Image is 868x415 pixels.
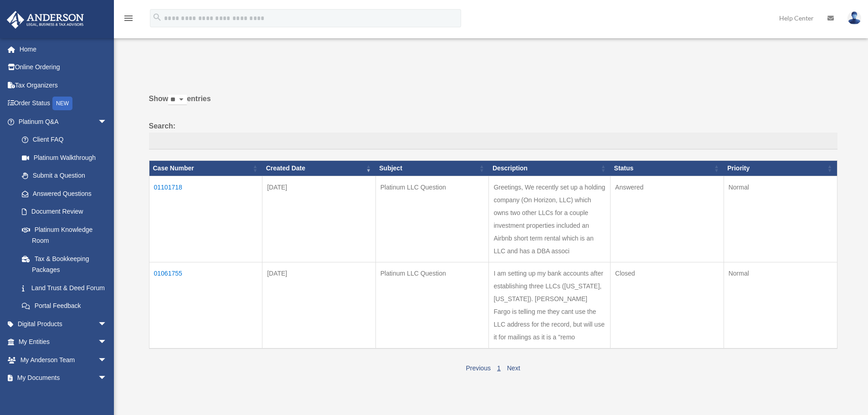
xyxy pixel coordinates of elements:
th: Case Number: activate to sort column ascending [149,161,262,176]
th: Priority: activate to sort column ascending [724,161,837,176]
a: Land Trust & Deed Forum [13,279,116,297]
a: Portal Feedback [13,297,116,315]
a: Platinum Knowledge Room [13,220,116,250]
a: Order StatusNEW [6,94,121,113]
input: Search: [149,133,837,150]
a: Tax & Bookkeeping Packages [13,250,116,279]
a: Online Ordering [6,58,121,77]
a: Home [6,40,121,58]
td: [DATE] [262,262,376,348]
th: Created Date: activate to sort column ascending [262,161,376,176]
span: arrow_drop_down [98,113,116,131]
span: arrow_drop_down [98,369,116,388]
a: Submit a Question [13,167,116,185]
a: My Documentsarrow_drop_down [6,369,121,387]
td: 01101718 [149,176,262,262]
a: Next [507,364,520,372]
th: Status: activate to sort column ascending [611,161,724,176]
label: Show entries [149,92,837,114]
span: arrow_drop_down [98,351,116,369]
td: Closed [611,262,724,348]
td: Answered [611,176,724,262]
a: Document Review [13,203,116,221]
div: NEW [52,97,72,110]
label: Search: [149,120,837,150]
i: search [152,12,162,22]
a: menu [123,16,134,24]
a: My Entitiesarrow_drop_down [6,333,121,351]
a: Platinum Walkthrough [13,149,116,167]
a: My Anderson Teamarrow_drop_down [6,351,121,369]
a: Answered Questions [13,184,112,203]
td: [DATE] [262,176,376,262]
img: Anderson Advisors Platinum Portal [4,11,87,29]
td: 01061755 [149,262,262,348]
select: Showentries [168,95,187,105]
td: Normal [724,176,837,262]
i: menu [123,13,134,24]
a: Platinum Q&Aarrow_drop_down [6,113,116,131]
a: Client FAQ [13,131,116,149]
a: Previous [466,364,490,372]
a: Digital Productsarrow_drop_down [6,315,121,333]
a: 1 [497,364,501,372]
td: Greetings, We recently set up a holding company (On Horizon, LLC) which owns two other LLCs for a... [489,176,611,262]
span: arrow_drop_down [98,333,116,352]
td: Platinum LLC Question [375,262,489,348]
span: arrow_drop_down [98,315,116,333]
img: User Pic [847,11,861,25]
a: Tax Organizers [6,76,121,94]
th: Subject: activate to sort column ascending [375,161,489,176]
td: I am setting up my bank accounts after establishing three LLCs ([US_STATE], [US_STATE]). [PERSON_... [489,262,611,348]
td: Platinum LLC Question [375,176,489,262]
td: Normal [724,262,837,348]
th: Description: activate to sort column ascending [489,161,611,176]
